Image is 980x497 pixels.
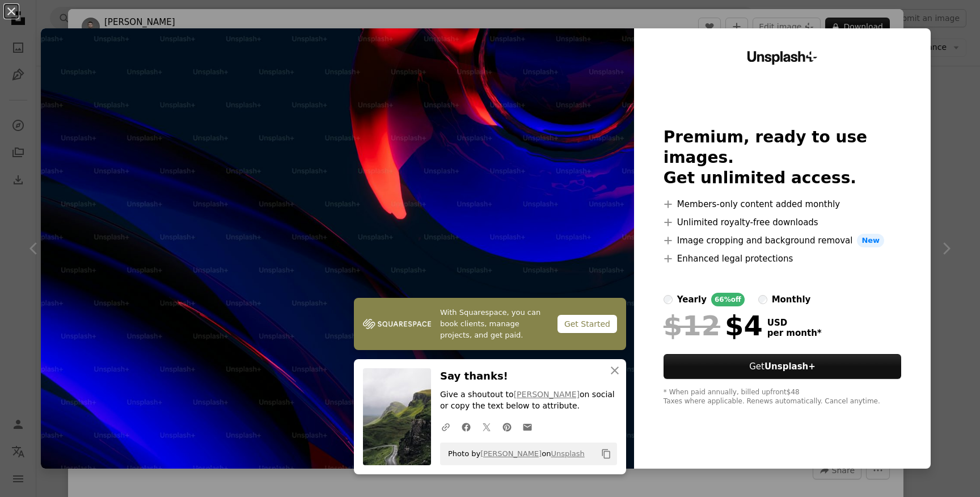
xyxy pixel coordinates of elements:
span: With Squarespace, you can book clients, manage projects, and get paid. [440,307,548,341]
p: Give a shoutout to on social or copy the text below to attribute. [440,389,617,412]
button: GetUnsplash+ [664,354,901,379]
span: Photo by on [442,445,585,463]
a: Share over email [517,415,538,438]
a: [PERSON_NAME] [514,390,580,399]
strong: Unsplash+ [764,361,816,372]
div: Get Started [557,315,617,333]
li: Image cropping and background removal [664,234,901,247]
input: monthly [758,295,767,304]
div: monthly [772,293,811,306]
a: With Squarespace, you can book clients, manage projects, and get paid.Get Started [354,298,626,350]
div: 66% off [711,293,745,306]
span: New [857,234,884,247]
li: Members-only content added monthly [664,197,901,211]
li: Enhanced legal protections [664,252,901,266]
img: file-1747939142011-51e5cc87e3c9 [363,315,431,332]
li: Unlimited royalty-free downloads [664,216,901,229]
a: Unsplash [551,449,584,458]
span: per month * [767,328,822,338]
a: Share on Twitter [476,415,497,438]
span: USD [767,318,822,328]
a: [PERSON_NAME] [480,449,542,458]
div: yearly [677,293,707,306]
button: Copy to clipboard [597,444,616,464]
h2: Premium, ready to use images. Get unlimited access. [664,127,901,188]
h3: Say thanks! [440,368,617,385]
input: yearly66%off [664,295,673,304]
a: Share on Facebook [456,415,476,438]
a: Share on Pinterest [497,415,517,438]
div: $4 [664,311,763,340]
span: $12 [664,311,720,340]
div: * When paid annually, billed upfront $48 Taxes where applicable. Renews automatically. Cancel any... [664,388,901,406]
